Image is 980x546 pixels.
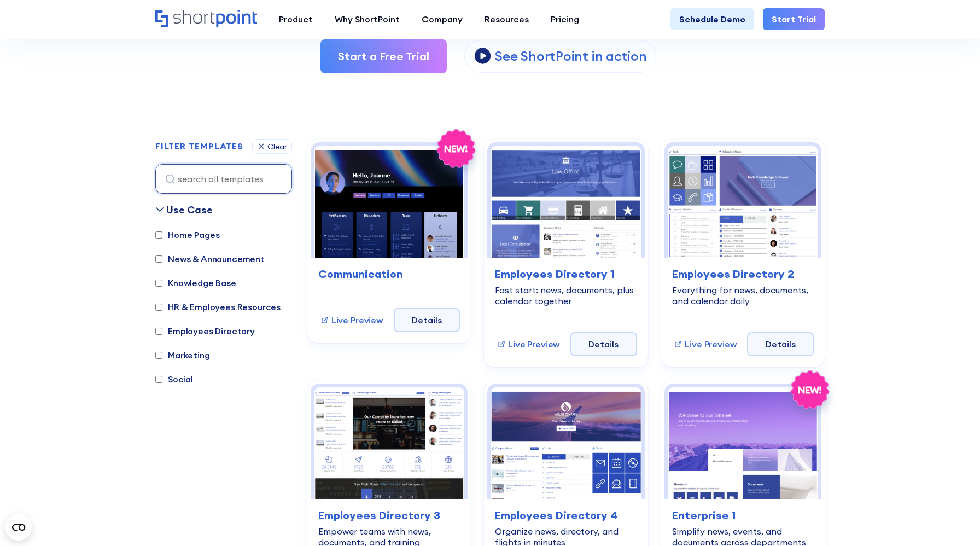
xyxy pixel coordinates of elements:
[166,202,213,217] div: Use Case
[155,304,162,311] input: HR & Employees Resources
[155,328,162,335] input: Employees Directory
[155,231,162,239] input: Home Pages
[155,300,281,313] label: HR & Employees Resources
[268,8,324,30] a: Product
[674,338,736,351] a: Live Preview
[464,40,656,73] a: open lightbox
[422,13,463,26] div: Company
[495,48,646,65] p: See ShortPoint in action
[495,284,637,306] div: Fast start: news, documents, plus calendar together
[155,376,162,383] input: Social
[320,39,447,73] a: Start a Free Trial
[279,13,313,26] div: Product
[155,164,292,194] input: search all templates
[155,373,193,386] label: Social
[155,348,210,362] label: Marketing
[474,8,540,30] a: Resources
[485,13,529,26] div: Resources
[155,276,236,289] label: Knowledge Base
[320,313,383,327] a: Live Preview
[497,338,559,351] a: Live Preview
[570,332,637,356] a: Details
[155,252,265,265] label: News & Announcement
[318,507,460,524] h3: Employees Directory 3
[335,13,400,26] div: Why ShortPoint
[551,13,579,26] div: Pricing
[324,8,411,30] a: Why ShortPoint
[394,308,460,332] a: Details
[267,143,287,150] div: Clear
[318,266,460,282] h3: Communication
[672,507,814,524] h3: Enterprise 1
[670,8,754,30] a: Schedule Demo
[5,514,32,541] button: Open CMP widget
[411,8,474,30] a: Company
[783,419,980,546] iframe: Chat Widget
[763,8,825,30] a: Start Trial
[155,255,162,263] input: News & Announcement
[155,228,219,241] label: Home Pages
[747,332,814,356] a: Details
[540,8,590,30] a: Pricing
[672,284,814,306] div: Everything for news, documents, and calendar daily
[155,280,162,287] input: Knowledge Base
[155,142,243,152] h2: FILTER TEMPLATES
[495,507,637,524] h3: Employees Directory 4
[155,10,257,28] a: Home
[155,324,255,338] label: Employees Directory
[155,352,162,359] input: Marketing
[672,266,814,282] h3: Employees Directory 2
[495,266,637,282] h3: Employees Directory 1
